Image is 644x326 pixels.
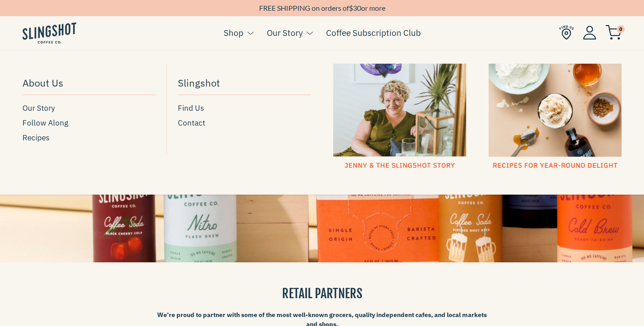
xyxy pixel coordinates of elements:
[22,102,55,114] span: Our Story
[267,26,303,39] a: Our Story
[605,27,622,38] a: 0
[22,117,155,129] a: Follow Along
[349,4,353,12] span: $
[178,75,220,91] span: Slingshot
[22,132,155,144] a: Recipes
[22,75,63,91] span: About Us
[326,26,421,39] a: Coffee Subscription Club
[583,26,596,39] img: Account
[22,132,49,144] span: Recipes
[559,25,574,40] img: Find Us
[178,117,205,129] span: Contact
[224,26,243,39] a: Shop
[22,73,155,95] a: About Us
[178,117,311,129] a: Contact
[353,4,361,12] span: 30
[156,285,488,302] h3: RETAIL PARTNERS
[605,25,622,40] img: cart
[178,102,311,114] a: Find Us
[178,73,311,95] a: Slingshot
[617,25,625,33] span: 0
[22,117,68,129] span: Follow Along
[178,102,204,114] span: Find Us
[22,102,155,114] a: Our Story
